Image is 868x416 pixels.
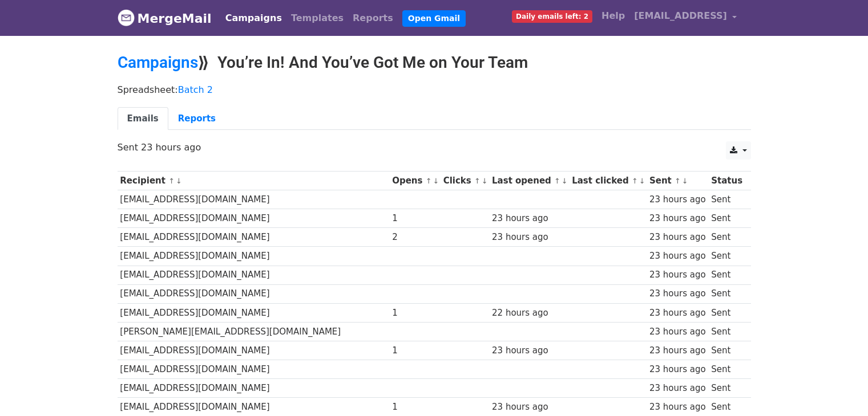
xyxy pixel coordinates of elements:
[708,172,745,190] th: Status
[492,344,566,357] div: 23 hours ago
[492,231,566,244] div: 23 hours ago
[682,177,688,185] a: ↓
[562,177,568,185] a: ↓
[649,250,706,263] div: 23 hours ago
[168,177,175,185] a: ↑
[647,172,708,190] th: Sent
[708,360,745,379] td: Sent
[118,341,390,360] td: [EMAIL_ADDRESS][DOMAIN_NAME]
[433,177,439,185] a: ↓
[492,307,566,320] div: 22 hours ago
[649,231,706,244] div: 23 hours ago
[118,172,390,190] th: Recipient
[708,190,745,209] td: Sent
[118,84,751,96] p: Spreadsheet:
[392,344,438,357] div: 1
[649,193,706,206] div: 23 hours ago
[597,5,629,27] a: Help
[649,344,706,357] div: 23 hours ago
[474,177,481,185] a: ↑
[392,212,438,225] div: 1
[118,266,390,284] td: [EMAIL_ADDRESS][DOMAIN_NAME]
[507,5,597,27] a: Daily emails left: 2
[708,266,745,284] td: Sent
[492,401,566,414] div: 23 hours ago
[221,7,286,30] a: Campaigns
[426,177,432,185] a: ↑
[649,363,706,376] div: 23 hours ago
[512,10,592,23] span: Daily emails left: 2
[482,177,488,185] a: ↓
[441,172,489,190] th: Clicks
[708,379,745,398] td: Sent
[402,10,466,27] a: Open Gmail
[178,84,213,95] a: Batch 2
[286,7,348,30] a: Templates
[649,307,706,320] div: 23 hours ago
[708,341,745,360] td: Sent
[629,5,741,31] a: [EMAIL_ADDRESS]
[118,53,751,72] h2: ⟫ You’re In! And You’ve Got Me on Your Team
[118,284,390,303] td: [EMAIL_ADDRESS][DOMAIN_NAME]
[649,325,706,338] div: 23 hours ago
[392,401,438,414] div: 1
[639,177,645,185] a: ↓
[632,177,638,185] a: ↑
[634,9,727,23] span: [EMAIL_ADDRESS]
[649,401,706,414] div: 23 hours ago
[708,228,745,247] td: Sent
[118,9,135,26] img: MergeMail logo
[389,172,441,190] th: Opens
[675,177,681,185] a: ↑
[118,360,390,379] td: [EMAIL_ADDRESS][DOMAIN_NAME]
[489,172,569,190] th: Last opened
[348,7,398,30] a: Reports
[118,107,168,130] a: Emails
[492,212,566,225] div: 23 hours ago
[649,268,706,282] div: 23 hours ago
[708,284,745,303] td: Sent
[708,303,745,322] td: Sent
[649,212,706,225] div: 23 hours ago
[649,287,706,300] div: 23 hours ago
[118,141,751,153] p: Sent 23 hours ago
[569,172,647,190] th: Last clicked
[118,6,212,30] a: MergeMail
[118,247,390,266] td: [EMAIL_ADDRESS][DOMAIN_NAME]
[118,209,390,228] td: [EMAIL_ADDRESS][DOMAIN_NAME]
[118,303,390,322] td: [EMAIL_ADDRESS][DOMAIN_NAME]
[118,190,390,209] td: [EMAIL_ADDRESS][DOMAIN_NAME]
[392,231,438,244] div: 2
[708,322,745,341] td: Sent
[649,382,706,395] div: 23 hours ago
[708,247,745,266] td: Sent
[118,228,390,247] td: [EMAIL_ADDRESS][DOMAIN_NAME]
[118,379,390,398] td: [EMAIL_ADDRESS][DOMAIN_NAME]
[118,322,390,341] td: [PERSON_NAME][EMAIL_ADDRESS][DOMAIN_NAME]
[708,209,745,228] td: Sent
[554,177,560,185] a: ↑
[392,307,438,320] div: 1
[118,53,198,72] a: Campaigns
[176,177,182,185] a: ↓
[168,107,225,130] a: Reports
